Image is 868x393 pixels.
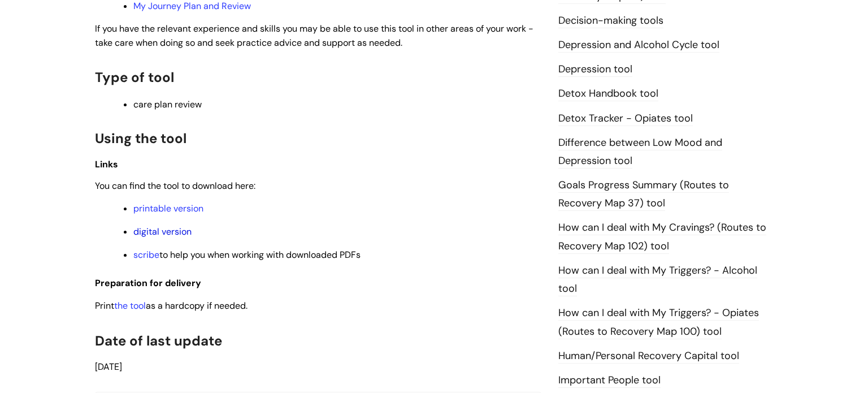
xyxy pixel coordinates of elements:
[95,332,222,349] span: Date of last update
[95,158,118,170] span: Links
[114,300,146,312] a: the tool
[558,111,693,126] a: Detox Tracker - Opiates tool
[558,14,663,28] a: Decision-making tools
[95,23,533,49] span: If you have the relevant experience and skills you may be able to use this tool in other areas of...
[558,87,658,101] a: Detox Handbook tool
[95,361,122,373] span: [DATE]
[558,221,766,253] a: How can I deal with My Cravings? (Routes to Recovery Map 102) tool
[558,373,661,388] a: Important People tool
[133,249,361,261] span: to help you when working with downloaded PDFs
[133,98,202,110] span: care plan review
[95,277,201,289] span: Preparation for delivery
[95,68,174,86] span: Type of tool
[558,62,632,77] a: Depression tool
[558,178,729,211] a: Goals Progress Summary (Routes to Recovery Map 37) tool
[558,136,722,169] a: Difference between Low Mood and Depression tool
[133,226,192,237] a: digital version
[558,38,719,53] a: Depression and Alcohol Cycle tool
[95,300,248,312] span: Print as a hardcopy if needed.
[133,202,203,214] a: printable version
[95,180,255,192] span: You can find the tool to download here:
[133,249,159,261] a: scribe
[558,349,739,364] a: Human/Personal Recovery Capital tool
[558,264,757,296] a: How can I deal with My Triggers? - Alcohol tool
[558,306,759,339] a: How can I deal with My Triggers? - Opiates (Routes to Recovery Map 100) tool
[95,129,186,147] span: Using the tool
